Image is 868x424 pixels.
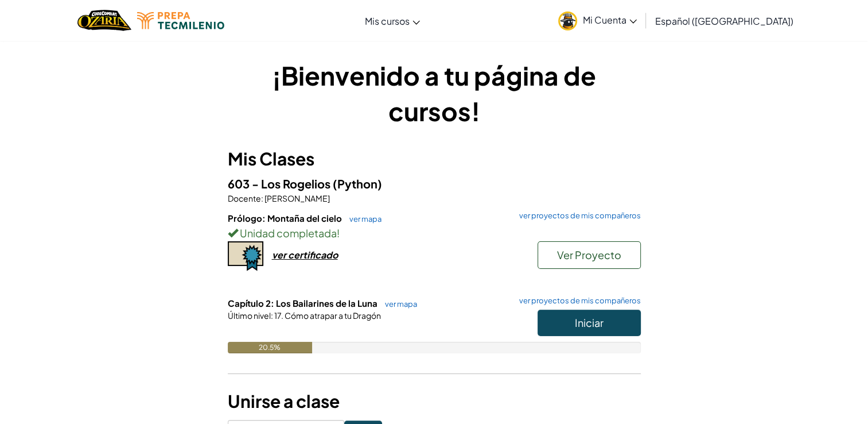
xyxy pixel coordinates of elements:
[552,2,643,38] a: Mi Cuenta
[379,299,417,309] a: ver mapa
[228,146,641,172] h3: Mis Clases
[228,342,313,353] div: 20.5%
[228,193,261,203] span: Docente
[77,9,131,32] a: Ozaria by CodeCombat logo
[137,12,224,29] img: Tecmilenio logo
[583,14,637,26] span: Mi Cuenta
[365,15,410,27] span: Mis cursos
[655,15,793,27] span: Español ([GEOGRAPHIC_DATA])
[513,212,641,219] a: ver proyectos de mis compañeros
[337,226,340,240] span: !
[649,5,799,36] a: Español ([GEOGRAPHIC_DATA])
[271,310,273,321] span: :
[538,241,641,269] button: Ver Proyecto
[238,226,337,240] span: Unidad completada
[263,193,330,203] span: [PERSON_NAME]
[575,316,604,329] span: Iniciar
[228,388,641,414] h3: Unirse a clase
[359,5,426,36] a: Mis cursos
[558,11,577,30] img: avatar
[228,241,263,271] img: certificate-icon.png
[538,310,641,336] button: Iniciar
[283,310,381,321] span: Cómo atrapar a tu Dragón
[513,297,641,304] a: ver proyectos de mis compañeros
[272,249,338,261] div: ver certificado
[228,57,641,129] h1: ¡Bienvenido a tu página de cursos!
[228,310,271,321] span: Último nivel
[557,248,621,261] span: Ver Proyecto
[344,214,382,223] a: ver mapa
[261,193,263,203] span: :
[333,176,382,191] span: (Python)
[228,298,379,309] span: Capítulo 2: Los Bailarines de la Luna
[228,213,344,223] span: Prólogo: Montaña del cielo
[273,310,283,321] span: 17.
[228,176,333,191] span: 603 - Los Rogelios
[228,249,338,261] a: ver certificado
[77,9,131,32] img: Home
